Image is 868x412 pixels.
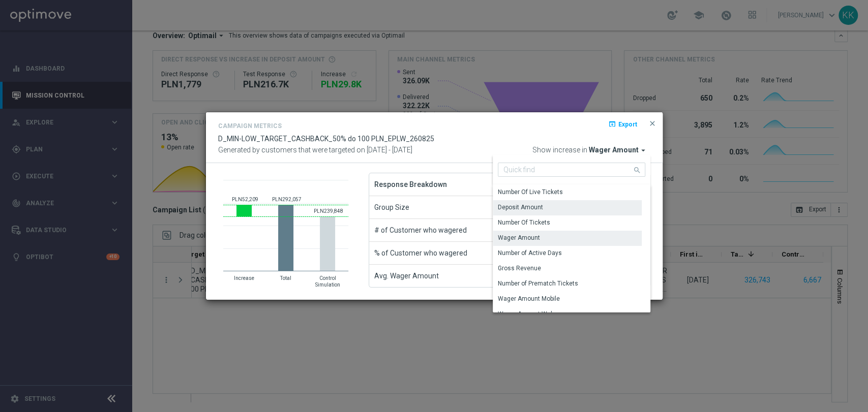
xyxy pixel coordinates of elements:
[493,215,642,231] div: Press SPACE to select this row.
[608,120,616,128] i: open_in_browser
[639,146,648,155] i: arrow_drop_down
[648,119,656,128] span: close
[633,164,642,175] i: search
[607,118,638,130] button: open_in_browser Export
[498,248,562,258] div: Number of Active Days
[498,233,540,242] div: Wager Amount
[618,121,637,128] span: Export
[493,307,642,322] div: Press SPACE to select this row.
[374,219,467,241] span: # of Customer who wagered
[493,200,642,215] div: Press SPACE to select this row.
[493,276,642,292] div: Press SPACE to select this row.
[498,294,560,303] div: Wager Amount Mobile
[493,261,642,276] div: Press SPACE to select this row.
[234,275,254,281] text: Increase
[498,187,563,197] div: Number Of Live Tickets
[315,275,340,288] text: Control Simulation
[218,146,365,154] span: Generated by customers that were targeted on
[498,309,554,319] div: Wager Amount Web
[218,122,282,130] h4: Campaign Metrics
[498,218,550,227] div: Number Of Tickets
[493,185,642,200] div: Press SPACE to select this row.
[374,196,409,218] span: Group Size
[272,197,302,202] text: PLN292,057
[493,231,642,246] div: Press SPACE to deselect this row.
[589,146,639,155] span: Wager Amount
[314,208,343,214] text: PLN239,848
[498,163,645,177] input: Quick find
[589,146,650,155] button: Wager Amount arrow_drop_down
[280,275,291,281] text: Total
[374,242,467,264] span: % of Customer who wagered
[367,146,412,154] span: [DATE] - [DATE]
[232,197,258,202] text: PLN52,209
[498,264,541,273] div: Gross Revenue
[532,146,587,155] span: Show increase in
[498,203,543,212] div: Deposit Amount
[493,246,642,261] div: Press SPACE to select this row.
[493,292,642,307] div: Press SPACE to select this row.
[374,265,439,287] span: Avg. Wager Amount
[374,173,447,196] span: Response Breakdown
[498,279,578,288] div: Number of Prematch Tickets
[218,135,434,143] span: D_MIN-LOW_TARGET_CASHBACK_50% do 100 PLN_EPLW_260825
